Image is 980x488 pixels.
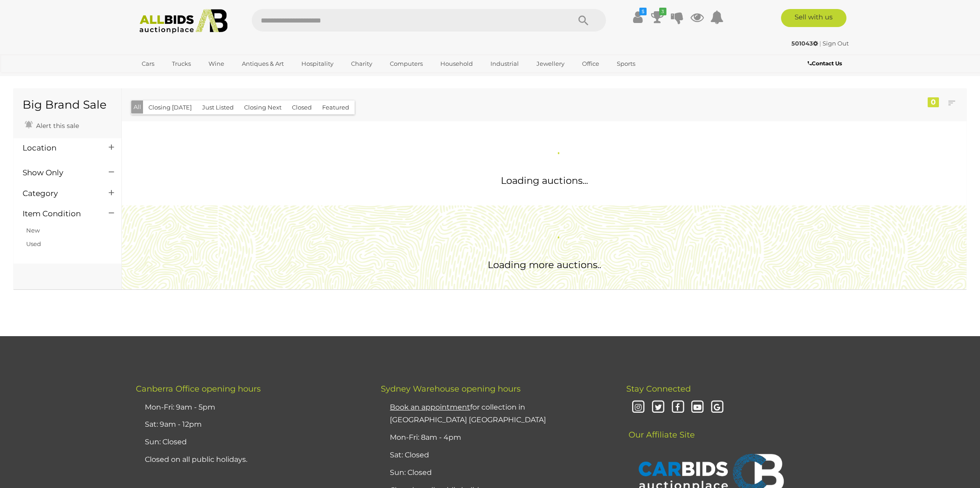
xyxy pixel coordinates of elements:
i: Twitter [650,400,666,415]
a: 501043 [791,40,819,47]
span: Alert this sale [34,122,79,130]
a: Sports [611,56,641,71]
button: Closing Next [239,100,287,114]
b: Contact Us [808,60,842,67]
i: Instagram [631,400,647,415]
button: Just Listed [197,100,239,114]
a: Contact Us [808,59,844,68]
button: Closing [DATE] [143,100,197,114]
u: Book an appointment [390,403,470,411]
span: Sydney Warehouse opening hours [381,384,521,394]
h4: Show Only [23,169,95,177]
a: Used [26,240,41,247]
a: Computers [384,56,429,71]
div: 0 [928,97,939,107]
i: 3 [659,8,666,15]
a: Charity [345,56,378,71]
h4: Location [23,144,95,152]
a: Sell with us [781,9,846,27]
a: Sign Out [823,40,849,47]
span: Loading auctions... [501,175,588,186]
span: Loading more auctions.. [488,259,601,270]
a: Office [576,56,605,71]
i: Facebook [670,400,686,415]
a: [GEOGRAPHIC_DATA] [136,71,212,86]
i: Youtube [690,400,706,415]
a: Household [435,56,479,71]
strong: 501043 [791,40,818,47]
a: Trucks [166,56,197,71]
span: Stay Connected [626,384,691,394]
a: Hospitality [296,56,339,71]
li: Sun: Closed [388,464,603,482]
span: | [819,40,821,47]
li: Mon-Fri: 8am - 4pm [388,429,603,447]
a: Cars [136,56,160,71]
a: Antiques & Art [236,56,290,71]
li: Sun: Closed [143,433,358,451]
a: $ [631,9,644,25]
button: Closed [287,100,317,114]
a: Wine [203,56,230,71]
li: Sat: Closed [388,447,603,464]
button: All [131,100,143,114]
h4: Category [23,189,95,198]
li: Closed on all public holidays. [143,451,358,469]
i: $ [639,8,647,15]
a: Jewellery [531,56,570,71]
a: Alert this sale [23,118,81,132]
li: Mon-Fri: 9am - 5pm [143,399,358,416]
a: 3 [651,9,664,25]
h1: Big Brand Sale [23,99,112,111]
a: Industrial [485,56,525,71]
span: Our Affiliate Site [626,416,695,440]
button: Search [561,9,606,32]
a: New [26,227,40,234]
span: Canberra Office opening hours [136,384,261,394]
a: Book an appointmentfor collection in [GEOGRAPHIC_DATA] [GEOGRAPHIC_DATA] [390,403,546,424]
h4: Item Condition [23,210,95,218]
i: Google [709,400,725,415]
img: Allbids.com.au [134,9,232,34]
li: Sat: 9am - 12pm [143,416,358,433]
button: Featured [317,100,355,114]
